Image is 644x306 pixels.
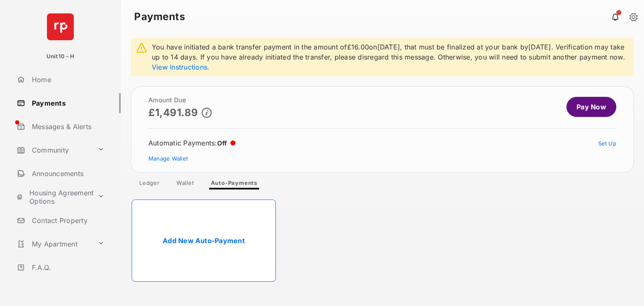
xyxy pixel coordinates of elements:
a: My Apartment [13,234,94,254]
a: Home [13,70,121,90]
p: £1,491.89 [148,107,198,118]
a: Set Up [598,140,617,147]
img: svg+xml;base64,PHN2ZyB4bWxucz0iaHR0cDovL3d3dy53My5vcmcvMjAwMC9zdmciIHdpZHRoPSI2NCIgaGVpZ2h0PSI2NC... [47,13,74,40]
a: Ledger [132,179,166,189]
a: Manage Wallet [148,155,188,162]
a: Announcements [13,163,121,184]
a: Housing Agreement Options [13,187,94,207]
p: Unit10 - H [47,52,74,61]
a: Auto-Payments [204,179,264,189]
strong: Payments [134,12,185,22]
div: Automatic Payments : [148,139,236,147]
a: Community [13,140,94,160]
a: Wallet [170,179,201,189]
p: You have initiated a bank transfer payment in the amount of £16.00 on [DATE] , that must be final... [152,42,630,72]
a: Add New Auto-Payment [132,200,276,282]
span: Off [217,139,227,147]
a: View Instructions. [152,63,209,71]
a: Payments [13,93,121,113]
a: Important Links [13,281,108,301]
a: F.A.Q. [13,257,121,277]
a: Contact Property [13,210,121,231]
h2: Amount Due [148,97,212,104]
a: Messages & Alerts [13,117,121,137]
